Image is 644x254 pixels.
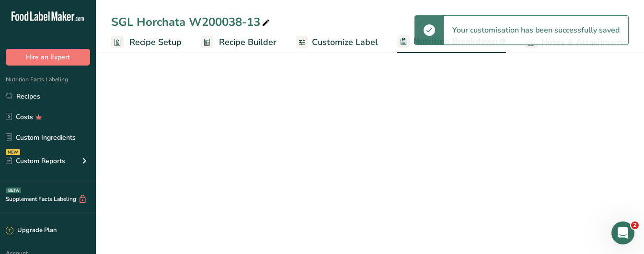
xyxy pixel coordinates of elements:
[296,32,378,53] a: Customize Label
[397,31,506,54] a: Nutrition Breakdown
[219,36,276,49] span: Recipe Builder
[312,36,378,49] span: Customize Label
[611,221,634,244] iframe: Intercom live chat
[414,35,498,48] span: Nutrition Breakdown
[111,13,272,31] div: SGL Horchata W200038-13
[201,32,276,53] a: Recipe Builder
[6,226,57,235] div: Upgrade Plan
[631,221,639,229] span: 2
[6,49,90,66] button: Hire an Expert
[129,36,182,49] span: Recipe Setup
[111,32,182,53] a: Recipe Setup
[6,156,65,166] div: Custom Reports
[6,149,20,155] div: NEW
[6,188,21,193] div: BETA
[444,16,628,44] div: Your customisation has been successfully saved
